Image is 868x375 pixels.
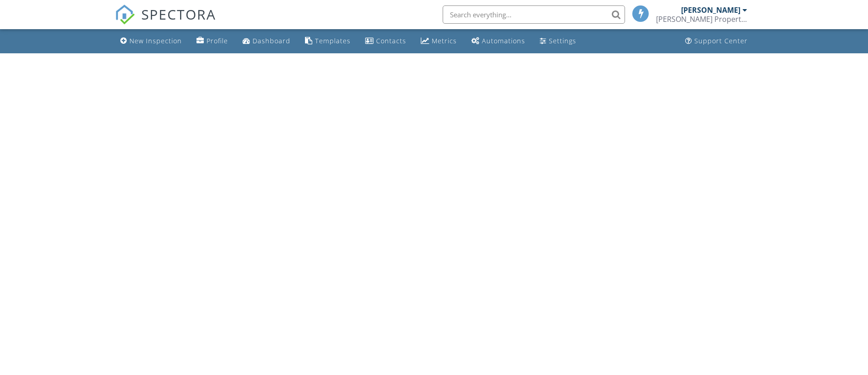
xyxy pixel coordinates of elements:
[193,33,232,50] a: Company Profile
[129,36,182,45] div: New Inspection
[115,12,216,31] a: SPECTORA
[536,33,580,50] a: Settings
[115,5,135,25] img: The Best Home Inspection Software - Spectora
[207,36,228,45] div: Profile
[468,33,529,50] a: Automations (Basic)
[141,5,216,24] span: SPECTORA
[362,33,410,50] a: Contacts
[694,36,748,45] div: Support Center
[253,36,290,45] div: Dashboard
[549,36,576,45] div: Settings
[239,33,294,50] a: Dashboard
[417,33,460,50] a: Metrics
[681,5,740,15] div: [PERSON_NAME]
[682,33,751,50] a: Support Center
[443,5,625,24] input: Search everything...
[117,33,186,50] a: New Inspection
[432,36,457,45] div: Metrics
[482,36,525,45] div: Automations
[301,33,354,50] a: Templates
[376,36,406,45] div: Contacts
[656,15,747,24] div: Robertson Property Inspections
[315,36,351,45] div: Templates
